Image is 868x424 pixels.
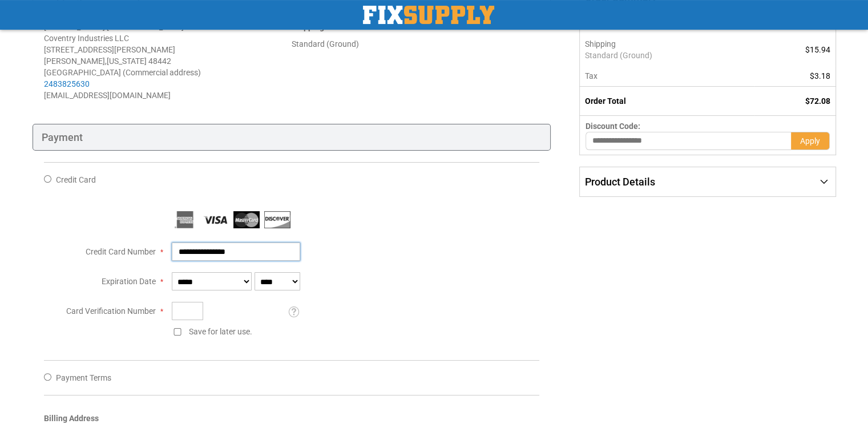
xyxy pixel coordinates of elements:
button: Apply [791,132,830,150]
address: [PERSON_NAME] [GEOGRAPHIC_DATA] Coventry Industries LLC [STREET_ADDRESS][PERSON_NAME] [PERSON_NAM... [44,21,292,101]
span: Shipping [585,39,616,49]
span: Shipping Method [292,22,354,31]
span: [US_STATE] [107,56,147,66]
span: Save for later use. [189,327,252,336]
img: Visa [203,211,229,228]
span: Standard (Ground) [585,50,749,61]
span: Apply [800,136,820,146]
a: store logo [363,6,494,24]
span: Payment Terms [56,373,111,382]
img: MasterCard [233,211,260,228]
span: Card Verification Number [66,306,156,316]
div: Standard (Ground) [292,38,539,50]
span: [EMAIL_ADDRESS][DOMAIN_NAME] [44,91,171,100]
img: Discover [264,211,290,228]
span: $15.94 [805,45,830,54]
a: 2483825630 [44,79,90,88]
span: Credit Card Number [86,247,156,256]
span: Expiration Date [102,277,156,286]
strong: : [292,22,356,31]
span: Discount Code: [586,122,640,131]
span: Product Details [585,176,655,188]
strong: Order Total [585,96,626,106]
span: $3.18 [810,71,830,80]
span: Credit Card [56,175,96,184]
th: Tax [580,66,755,87]
img: Fix Industrial Supply [363,6,494,24]
img: American Express [172,211,198,228]
div: Payment [33,124,551,151]
span: $72.08 [805,96,830,106]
